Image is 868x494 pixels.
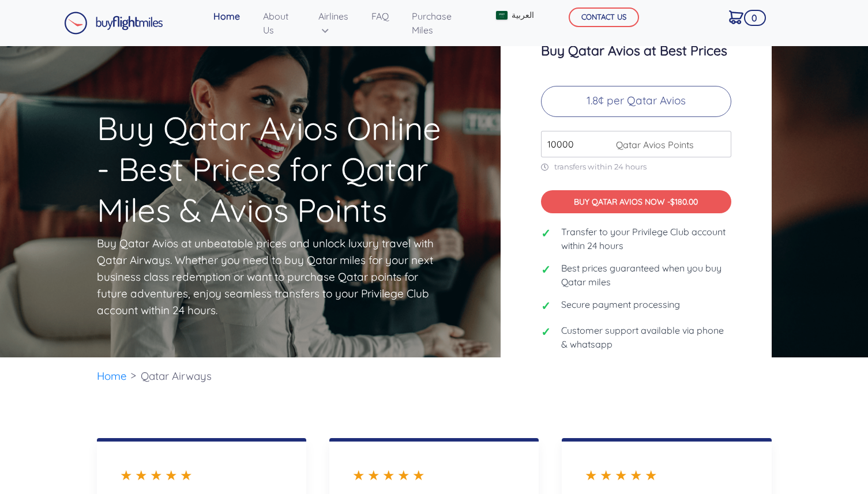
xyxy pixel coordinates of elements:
span: $180.00 [670,197,698,207]
span: Qatar Avios Points [610,138,694,152]
div: ★★★★★ [352,465,516,485]
button: BUY QATAR AVIOS NOW -$180.00 [541,190,731,214]
a: Buy Flight Miles Logo [64,9,163,37]
span: 0 [744,10,765,26]
span: ✓ [541,323,553,341]
h1: Buy Qatar Avios Online - Best Prices for Qatar Miles & Avios Points [97,42,456,231]
p: Buy Qatar Avios at unbeatable prices and unlock luxury travel with Qatar Airways. Whether you nee... [97,235,437,319]
a: Home [97,369,127,383]
button: CONTACT US [569,7,639,27]
div: ★★★★★ [585,465,748,485]
span: ✓ [541,297,553,315]
a: About Us [258,5,300,42]
span: ✓ [541,261,553,278]
a: 0 [724,5,748,29]
img: Arabic [496,11,508,20]
a: Airlines [314,5,353,42]
a: Home [209,5,245,28]
span: Best prices guaranteed when you buy Qatar miles [561,261,731,289]
a: FAQ [367,5,393,28]
div: ★★★★★ [120,465,283,485]
li: Qatar Airways [135,357,217,395]
span: Secure payment processing [561,297,680,311]
span: ✓ [541,225,553,242]
p: 1.8¢ per Qatar Avios [541,86,731,117]
span: Transfer to your Privilege Club account within 24 hours [561,225,731,252]
a: العربية [491,5,538,26]
span: Customer support available via phone & whatsapp [561,323,731,351]
img: Buy Flight Miles Logo [64,12,163,35]
span: العربية [512,9,534,21]
p: transfers within 24 hours [541,162,731,172]
img: Cart [729,10,743,24]
h3: Buy Qatar Avios at Best Prices [541,43,731,58]
a: Purchase Miles [407,5,472,42]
